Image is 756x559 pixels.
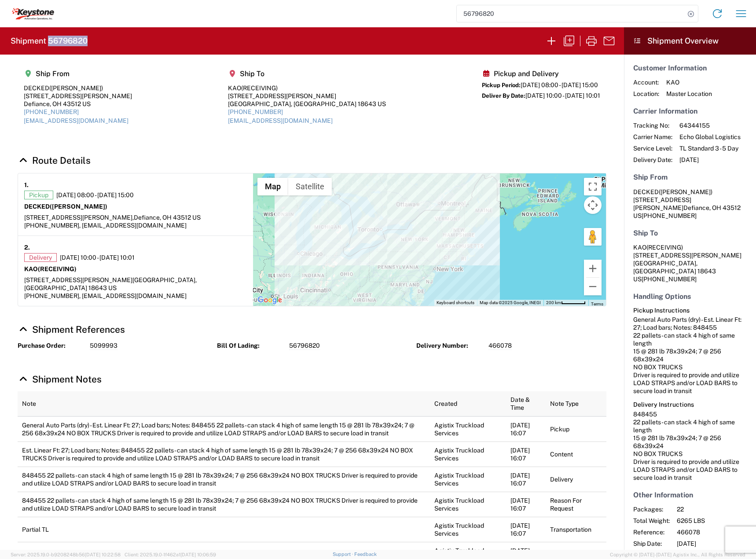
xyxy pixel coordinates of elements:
div: Defiance, OH 43512 US [24,100,132,108]
td: Agistix Truckload Services [430,441,506,467]
a: [EMAIL_ADDRESS][DOMAIN_NAME] [228,117,333,124]
th: Created [430,391,506,416]
h6: Pickup Instructions [633,307,747,314]
td: [DATE] 16:07 [506,467,546,492]
button: Keyboard shortcuts [437,300,474,306]
span: (RECEIVING) [38,265,77,272]
address: Defiance, OH 43512 US [633,188,747,220]
span: Defiance, OH 43512 US [134,214,201,221]
img: Google [255,294,284,306]
span: (RECEIVING) [646,244,683,251]
span: 466078 [677,528,752,536]
button: Zoom in [584,260,602,277]
h5: Ship From [24,70,132,78]
span: Server: 2025.19.0-b9208248b56 [11,552,121,557]
span: Ship Date: [633,540,670,548]
th: Note [18,391,430,416]
span: ([PERSON_NAME]) [50,203,107,210]
td: Partial TL [18,517,430,542]
h5: Other Information [633,491,747,499]
span: Reference: [633,528,670,536]
td: General Auto Parts (dry) - Est. Linear Ft: 27; Load bars; Notes: 848455 22 pallets - can stack 4 ... [18,416,430,442]
span: [DATE] 08:00 - [DATE] 15:00 [56,191,134,199]
div: DECKED [24,84,132,92]
span: Deliver By Date: [482,92,525,99]
div: [PHONE_NUMBER], [EMAIL_ADDRESS][DOMAIN_NAME] [24,221,247,229]
span: [DATE] 10:00 - [DATE] 10:01 [525,92,600,99]
strong: Delivery Number: [416,342,482,350]
span: [DATE] 10:06:59 [180,552,216,557]
td: Transportation [546,517,606,542]
span: Pickup [24,191,53,199]
span: Service Level: [633,144,672,152]
h5: Ship To [228,70,386,78]
th: Note Type [546,391,606,416]
span: 22 [677,505,752,513]
a: Terms [591,302,603,306]
h5: Handling Options [633,292,747,301]
span: Carrier Name: [633,133,672,141]
span: Client: 2025.19.0-1f462a1 [125,552,216,557]
button: Map camera controls [584,196,602,214]
td: Est. Linear Ft: 27; Load bars; Notes: 848455 22 pallets - can stack 4 high of same length 15 @ 28... [18,441,430,467]
td: Reason For Request [546,492,606,517]
h5: Ship To [633,229,747,237]
span: [PHONE_NUMBER] [642,212,697,219]
span: Copyright © [DATE]-[DATE] Agistix Inc., All Rights Reserved [610,551,745,559]
span: Packages: [633,505,670,513]
div: 848455 22 pallets - can stack 4 high of same length 15 @ 281 lb 78x39x24; 7 @ 256 68x39x24 NO BOX... [633,410,747,482]
td: Agistix Truckload Services [430,467,506,492]
span: TL Standard 3 - 5 Day [679,144,741,152]
div: KAO [228,84,386,92]
span: DECKED [633,188,659,195]
h5: Ship From [633,173,747,181]
td: Agistix Truckload Services [430,517,506,542]
td: [DATE] 16:07 [506,492,546,517]
button: Toggle fullscreen view [584,178,602,195]
span: (RECEIVING) [241,85,278,92]
span: [DATE] 10:00 - [DATE] 10:01 [60,254,135,261]
h5: Carrier Information [633,107,747,115]
span: [STREET_ADDRESS][PERSON_NAME] [24,276,132,283]
span: [STREET_ADDRESS][PERSON_NAME], [24,214,134,221]
td: Agistix Truckload Services [430,492,506,517]
button: Show street map [257,178,288,195]
div: [STREET_ADDRESS][PERSON_NAME] [228,92,386,100]
h6: Delivery Instructions [633,401,747,408]
a: [EMAIL_ADDRESS][DOMAIN_NAME] [24,117,128,124]
button: Map Scale: 200 km per 52 pixels [543,300,588,306]
strong: Purchase Order: [18,342,84,350]
span: [DATE] [679,156,741,164]
span: Echo Global Logistics [679,133,741,141]
span: ([PERSON_NAME]) [49,85,103,92]
a: Hide Details [18,324,125,335]
span: Tracking No: [633,121,672,129]
strong: 1. [24,180,29,191]
td: Pickup [546,416,606,442]
td: 848455 22 pallets - can stack 4 high of same length 15 @ 281 lb 78x39x24; 7 @ 256 68x39x24 NO BOX... [18,492,430,517]
td: Agistix Truckload Services [430,416,506,442]
span: KAO [666,78,712,86]
span: [DATE] 08:00 - [DATE] 15:00 [521,81,598,88]
span: Pickup Period: [482,82,521,88]
span: [DATE] 10:22:58 [85,552,121,557]
span: [GEOGRAPHIC_DATA], [GEOGRAPHIC_DATA] 18643 US [24,276,197,291]
th: Date & Time [506,391,546,416]
td: 848455 22 pallets - can stack 4 high of same length 15 @ 281 lb 78x39x24; 7 @ 256 68x39x24 NO BOX... [18,467,430,492]
span: Account: [633,78,659,86]
strong: 2. [24,242,30,253]
h2: Shipment 56796820 [11,36,88,46]
span: Map data ©2025 Google, INEGI [480,300,541,305]
a: Hide Details [18,374,102,385]
span: ([PERSON_NAME]) [659,188,712,195]
span: Master Location [666,90,712,98]
td: [DATE] 16:07 [506,416,546,442]
span: 64344155 [679,121,741,129]
input: Shipment, tracking or reference number [457,5,685,22]
td: Content [546,441,606,467]
span: 5099993 [90,342,117,350]
span: [PHONE_NUMBER] [642,276,697,283]
span: Delivery [24,253,57,262]
a: Feedback [354,552,377,557]
span: [STREET_ADDRESS][PERSON_NAME] [633,196,691,211]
